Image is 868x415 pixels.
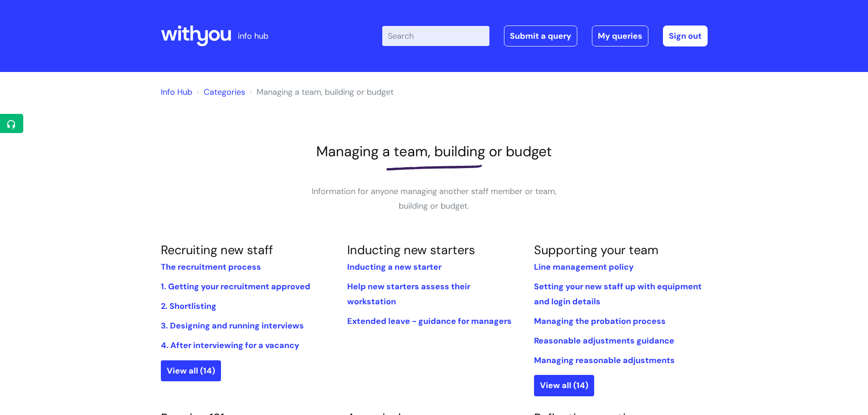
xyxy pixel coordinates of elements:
a: Managing the probation process [534,316,666,327]
a: Supporting your team [534,242,658,258]
a: 3. Designing and running interviews [161,320,304,331]
a: Categories [204,87,245,97]
input: Search [382,26,489,46]
a: Setting your new staff up with equipment and login details [534,281,702,307]
a: Submit a query [504,26,577,46]
a: Recruiting new staff [161,242,273,258]
a: The recruitment process [161,261,261,272]
a: Info Hub [161,87,192,97]
h1: Managing a team, building or budget [161,143,708,160]
a: Extended leave - guidance for managers [347,316,512,327]
li: Managing a team, building or budget [247,85,394,99]
a: Inducting a new starter [347,261,442,272]
li: Solution home [195,85,245,99]
a: Managing reasonable adjustments [534,355,675,366]
a: 2. Shortlisting [161,301,216,312]
a: Help new starters assess their workstation [347,281,470,307]
a: Reasonable adjustments guidance [534,335,674,346]
a: 4. After interviewing for a vacancy [161,340,299,351]
a: My queries [592,26,648,46]
a: Sign out [663,26,708,46]
a: Line management policy [534,261,634,272]
a: View all (14) [161,360,221,381]
a: 1. Getting your recruitment approved [161,281,310,292]
a: View all (14) [534,375,594,396]
div: | - [382,26,708,46]
p: Information for anyone managing another staff member or team, building or budget. [298,184,571,214]
p: info hub [238,29,268,43]
a: Inducting new starters [347,242,475,258]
